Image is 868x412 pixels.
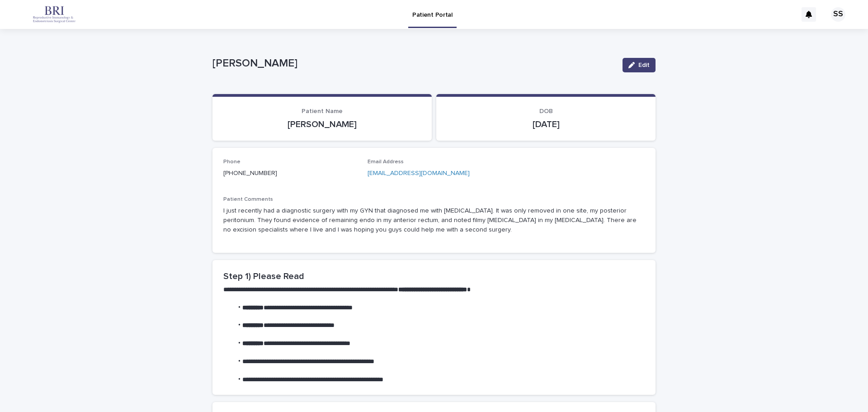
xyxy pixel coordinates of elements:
img: oRmERfgFTTevZZKagoCM [18,5,90,24]
p: [PERSON_NAME] [223,119,421,130]
span: DOB [539,108,553,114]
p: [DATE] [447,119,645,130]
a: [EMAIL_ADDRESS][DOMAIN_NAME] [368,170,470,176]
span: Patient Comments [223,197,273,202]
a: [PHONE_NUMBER] [223,170,277,176]
button: Edit [623,58,656,72]
span: Edit [638,62,650,68]
div: SS [831,7,845,22]
span: Phone [223,159,241,165]
span: Patient Name [302,108,343,114]
span: Email Address [368,159,404,165]
h2: Step 1) Please Read [223,271,645,282]
p: [PERSON_NAME] [212,57,615,70]
p: I just recently had a diagnostic surgery with my GYN that diagnosed me with [MEDICAL_DATA]. It wa... [223,206,645,234]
